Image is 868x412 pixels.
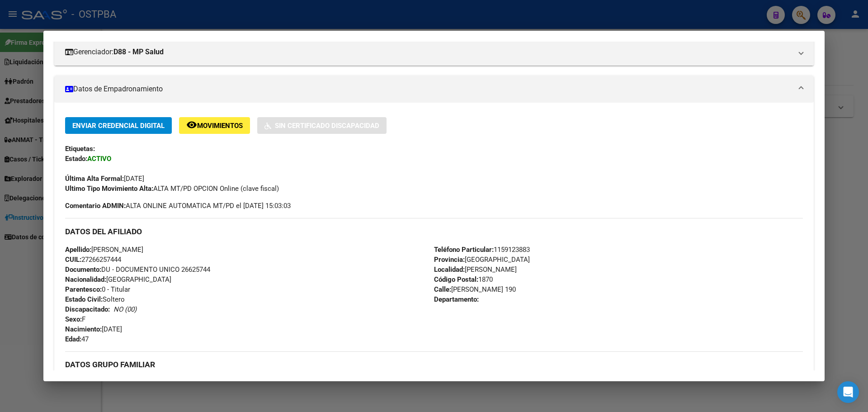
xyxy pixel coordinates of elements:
span: 27266257444 [65,256,121,264]
span: [DATE] [65,175,144,183]
span: 0 - Titular [65,285,130,294]
span: F [65,315,85,323]
span: [GEOGRAPHIC_DATA] [65,275,171,284]
strong: Provincia: [434,256,465,264]
strong: Última Alta Formal: [65,175,124,183]
strong: Localidad: [434,265,465,274]
span: [PERSON_NAME] 190 [434,285,516,294]
span: Movimientos [197,122,243,130]
span: 1159123883 [434,246,530,254]
mat-panel-title: Datos de Empadronamiento [65,84,792,95]
strong: Discapacitado: [65,305,110,313]
strong: Etiquetas: [65,145,95,153]
span: Soltero [65,295,125,303]
mat-expansion-panel-header: Gerenciador:D88 - MP Salud [54,38,814,66]
strong: Código Postal: [434,275,478,284]
span: [DATE] [65,325,122,333]
span: ALTA ONLINE AUTOMATICA MT/PD el [DATE] 15:03:03 [65,201,291,211]
strong: Apellido: [65,246,91,254]
span: ALTA MT/PD OPCION Online (clave fiscal) [65,185,279,193]
strong: ACTIVO [87,155,111,163]
span: [PERSON_NAME] [434,265,517,274]
strong: D88 - MP Salud [113,47,164,57]
strong: Nacionalidad: [65,275,106,284]
strong: Estado Civil: [65,295,103,303]
span: Sin Certificado Discapacidad [275,122,379,130]
span: Enviar Credencial Digital [72,122,165,130]
mat-panel-title: Gerenciador: [65,47,792,57]
h3: DATOS GRUPO FAMILIAR [65,360,803,369]
strong: Sexo: [65,315,82,323]
h3: DATOS DEL AFILIADO [65,227,803,237]
strong: Nacimiento: [65,325,102,333]
mat-icon: remove_red_eye [186,119,197,130]
span: 47 [65,335,89,343]
strong: Edad: [65,335,81,343]
mat-expansion-panel-header: Datos de Empadronamiento [54,76,814,103]
button: Enviar Credencial Digital [65,117,172,134]
strong: Calle: [434,285,451,294]
strong: Parentesco: [65,285,102,294]
strong: Comentario ADMIN: [65,202,126,210]
strong: CUIL: [65,256,81,264]
div: Open Intercom Messenger [837,381,859,403]
span: DU - DOCUMENTO UNICO 26625744 [65,265,210,274]
strong: Ultimo Tipo Movimiento Alta: [65,185,153,193]
strong: Departamento: [434,295,479,303]
button: Movimientos [179,117,250,134]
strong: Teléfono Particular: [434,246,494,254]
strong: Estado: [65,155,87,163]
span: [GEOGRAPHIC_DATA] [434,256,530,264]
button: Sin Certificado Discapacidad [257,117,387,134]
i: NO (00) [113,305,137,313]
strong: Documento: [65,265,101,274]
span: [PERSON_NAME] [65,246,143,254]
span: 1870 [434,275,493,284]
